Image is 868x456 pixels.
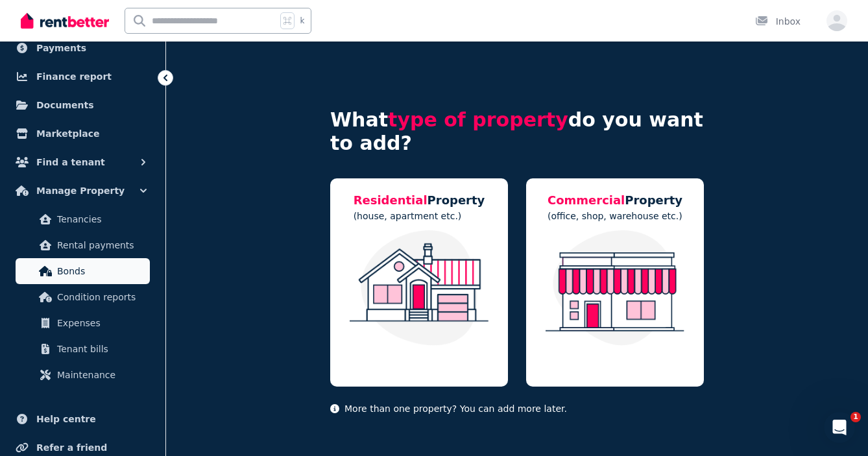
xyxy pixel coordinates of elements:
[548,193,625,207] span: Commercial
[16,258,150,284] a: Bonds
[10,178,155,204] button: Manage Property
[548,191,682,210] h5: Property
[57,211,145,227] span: Tenancies
[16,206,150,232] a: Tenancies
[16,284,150,310] a: Condition reports
[354,191,485,210] h5: Property
[10,149,155,175] button: Find a tenant
[57,263,145,279] span: Bonds
[354,193,428,207] span: Residential
[36,154,105,170] span: Find a tenant
[57,341,145,357] span: Tenant bills
[539,230,691,346] img: Commercial Property
[824,412,855,443] iframe: Intercom live chat
[300,16,304,26] span: k
[330,108,704,155] h4: What do you want to add?
[36,411,96,427] span: Help centre
[10,64,155,90] a: Finance report
[21,11,109,30] img: RentBetter
[36,126,99,141] span: Marketplace
[343,230,495,346] img: Residential Property
[548,210,682,222] p: (office, shop, warehouse etc.)
[16,310,150,336] a: Expenses
[10,92,155,118] a: Documents
[57,237,145,253] span: Rental payments
[36,97,94,113] span: Documents
[850,412,861,422] span: 1
[57,367,145,383] span: Maintenance
[330,402,704,415] p: More than one property? You can add more later.
[57,315,145,331] span: Expenses
[354,210,485,222] p: (house, apartment etc.)
[10,35,155,61] a: Payments
[16,336,150,362] a: Tenant bills
[16,232,150,258] a: Rental payments
[36,183,125,198] span: Manage Property
[16,362,150,388] a: Maintenance
[388,108,568,131] span: type of property
[10,406,155,432] a: Help centre
[36,440,107,455] span: Refer a friend
[755,15,801,28] div: Inbox
[57,289,145,305] span: Condition reports
[36,69,112,84] span: Finance report
[36,40,86,56] span: Payments
[10,121,155,147] a: Marketplace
